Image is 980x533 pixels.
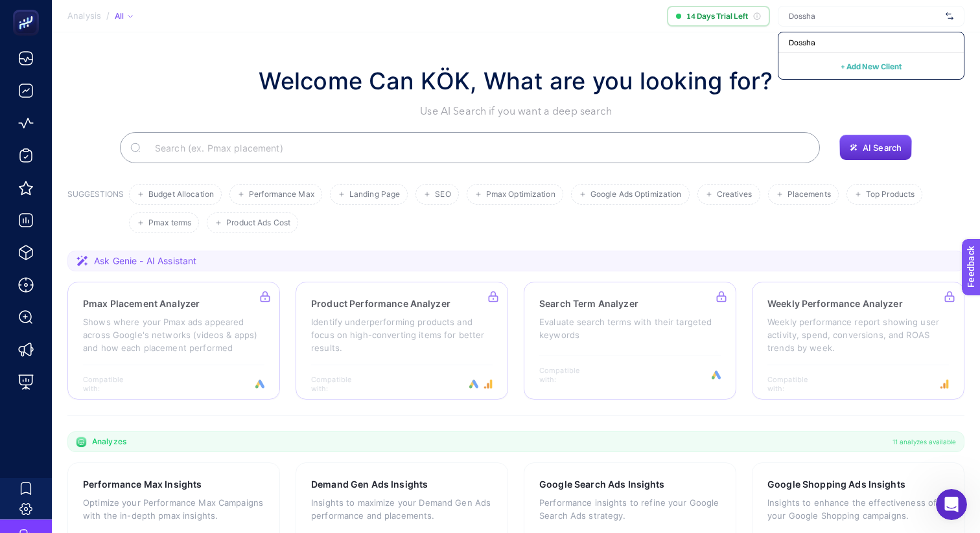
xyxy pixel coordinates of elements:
[67,11,101,21] span: Analysis
[106,10,110,21] span: /
[787,190,831,199] span: Placements
[866,190,915,199] span: Top Products
[841,58,902,74] button: + Add New Client
[67,282,280,400] a: Pmax Placement AnalyzerShows where your Pmax ads appeared across Google's networks (videos & apps...
[752,282,964,400] a: Weekly Performance AnalyzerWeekly performance report showing user activity, spend, conversions, a...
[946,10,953,23] img: svg%3e
[249,190,314,199] span: Performance Max
[841,62,902,71] span: + Add New Client
[311,496,493,522] p: Insights to maximize your Demand Gen Ads performance and placements.
[767,478,905,491] h3: Google Shopping Ads Insights
[789,11,940,21] input: Dossha
[789,38,815,48] span: Dossha
[539,478,665,491] h3: Google Search Ads Insights
[115,11,133,21] div: All
[349,190,400,199] span: Landing Page
[539,496,721,522] p: Performance insights to refine your Google Search Ads strategy.
[83,478,202,491] h3: Performance Max Insights
[311,478,428,491] h3: Demand Gen Ads Insights
[148,218,191,228] span: Pmax terms
[717,190,752,199] span: Creatives
[435,190,450,199] span: SEO
[148,190,214,199] span: Budget Allocation
[226,218,290,228] span: Product Ads Cost
[936,489,967,520] iframe: Intercom live chat
[259,63,773,98] h1: Welcome Can KÖK, What are you looking for?
[767,496,949,522] p: Insights to enhance the effectiveness of your Google Shopping campaigns.
[296,282,508,400] a: Product Performance AnalyzerIdentify underperforming products and focus on high-converting items ...
[145,130,810,166] input: Search
[863,142,902,153] span: AI Search
[524,282,736,400] a: Search Term AnalyzerEvaluate search terms with their targeted keywordsCompatible with:
[8,4,49,14] span: Feedback
[590,190,682,199] span: Google Ads Optimization
[839,135,912,161] button: AI Search
[259,104,773,119] p: Use AI Search if you want a deep search
[892,437,956,447] span: 11 analyzes available
[83,496,264,522] p: Optimize your Performance Max Campaigns with the in-depth pmax insights.
[486,190,555,199] span: Pmax Optimization
[67,189,124,233] h3: SUGGESTIONS
[92,437,126,447] span: Analyzes
[94,255,196,267] span: Ask Genie - AI Assistant
[686,11,748,21] span: 14 Days Trial Left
